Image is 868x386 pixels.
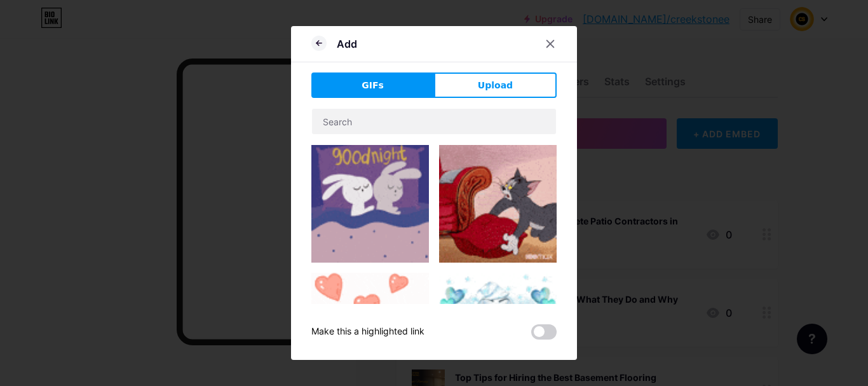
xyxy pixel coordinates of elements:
[311,72,434,98] button: GIFs
[311,324,424,340] div: Make this a highlighted link
[311,145,429,263] img: Gihpy
[439,273,557,386] img: Gihpy
[434,72,557,98] button: Upload
[439,145,557,263] img: Gihpy
[362,79,384,92] span: GIFs
[478,79,513,92] span: Upload
[312,109,556,134] input: Search
[337,36,357,52] div: Add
